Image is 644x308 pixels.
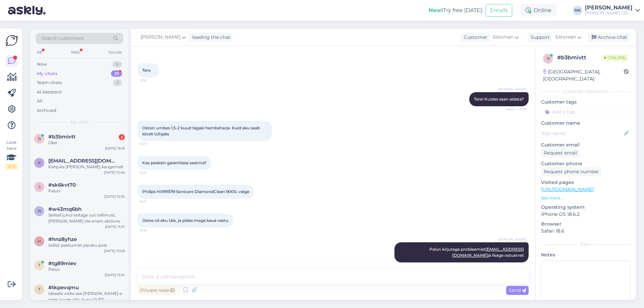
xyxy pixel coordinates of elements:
[520,4,557,16] div: Online
[104,170,125,175] div: [DATE] 15:46
[547,56,550,61] span: b
[541,195,631,201] p: See more ...
[140,228,165,233] span: 16:18
[37,70,58,77] div: My chats
[541,167,602,176] div: Request phone number
[501,107,527,112] span: Seen ✓ 16:16
[541,228,631,235] p: Safari 18.6
[38,239,41,244] span: h
[38,263,41,268] span: t
[509,287,526,293] span: Send
[48,182,76,188] span: #sk6kvt70
[541,160,631,167] p: Customer phone
[429,7,443,13] b: New!
[37,61,47,68] div: New
[48,291,125,303] div: ideaalis võiks see [PERSON_NAME] e-poes juures olla, kuna OLED ekraaniga seadmetel on sissepõlemi...
[48,158,118,164] span: ktiinast@gmail.com
[573,6,582,15] div: NK
[541,179,631,186] p: Visited pages
[107,48,123,57] div: Socials
[42,35,84,42] span: Search customers
[38,184,41,189] span: s
[541,130,623,137] input: Add name
[429,247,524,258] span: Palun kirjutage probleemist ja lisage ostuarvet
[105,146,125,151] div: [DATE] 16:16
[498,87,527,92] span: [PERSON_NAME]
[585,5,640,16] a: [PERSON_NAME][PERSON_NAME] OÜ
[588,33,630,42] div: Archive chat
[48,260,76,266] span: #tg89miev
[541,141,631,148] p: Customer email
[48,206,82,212] span: #w43mq6bh
[48,236,77,242] span: #hnz8yhze
[5,164,17,170] div: 2 / 3
[104,248,125,253] div: [DATE] 15:08
[528,34,550,41] div: Support
[142,189,249,194] span: Philips HX9911/19 Sonicare DiamondClean 9000, valge
[104,194,125,199] div: [DATE] 15:35
[112,61,122,68] div: 0
[452,247,524,258] a: [EMAIL_ADDRESS][DOMAIN_NAME]
[105,272,125,278] div: [DATE] 15:01
[140,141,165,146] span: 16:17
[48,266,125,272] div: Palun
[501,263,527,268] span: Seen ✓ 16:18
[585,5,633,10] div: [PERSON_NAME]
[142,68,151,73] span: Tere
[48,285,79,291] span: #tkpevqmu
[142,218,228,223] span: Ostes oli aku täis, ja pidas mega kaua vastu
[461,34,487,41] div: Customer
[140,78,165,83] span: 16:16
[37,107,56,114] div: Archived
[543,68,624,82] div: [GEOGRAPHIC_DATA], [GEOGRAPHIC_DATA]
[37,208,42,213] span: w
[37,89,62,96] div: AI Assistant
[37,98,43,105] div: All
[140,170,165,175] span: 16:17
[141,34,180,41] span: [PERSON_NAME]
[190,34,230,41] div: leading the chat
[48,188,125,194] div: Palun
[37,79,62,86] div: Team chats
[36,48,43,57] div: All
[601,54,629,61] span: Online
[48,134,75,140] span: #b3bmivtt
[493,34,514,41] span: Estonian
[541,251,631,258] p: Notes
[541,241,631,247] div: Extra
[541,186,594,192] a: [URL][DOMAIN_NAME]
[70,119,89,125] span: My chats
[5,34,18,47] img: Askly Logo
[585,10,633,16] div: [PERSON_NAME] OÜ
[486,4,512,17] button: Emails
[38,287,41,292] span: t
[140,199,165,204] span: 16:17
[541,107,631,117] input: Add a tag
[541,204,631,211] p: Operating system
[48,212,125,224] div: Sellisel juhul esitage uut tellimust, [PERSON_NAME] ole enam aktiivne
[541,211,631,218] p: iPhone OS 18.6.2
[138,286,177,295] div: Private note
[541,221,631,228] p: Browser
[5,139,17,170] div: Look Here
[557,54,601,62] div: # b3bmivtt
[142,160,207,165] span: Kas peaksin garantiisse saatma?
[38,160,41,165] span: k
[555,34,576,41] span: Estonian
[48,242,125,248] div: Sellist pakkumist paraku pole
[111,70,122,77] div: 21
[69,48,81,57] div: Web
[498,237,527,242] span: [PERSON_NAME]
[38,136,41,141] span: b
[541,120,631,127] p: Customer name
[105,224,125,229] div: [DATE] 15:31
[48,164,125,170] div: Kahjuks [PERSON_NAME] kaugemalt
[119,134,125,140] div: 2
[429,6,483,14] div: Try free [DATE]:
[541,99,631,106] p: Customer tags
[541,148,580,158] div: Request email
[541,88,631,95] div: Customer information
[142,125,261,136] span: Ostsin umbes 1,5-2 kuud tagasi hambaharja. Kuid aku saab kiirelt tühjaks
[474,97,524,102] span: Tere! Kuidas saan aidata?
[48,140,125,146] div: Okei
